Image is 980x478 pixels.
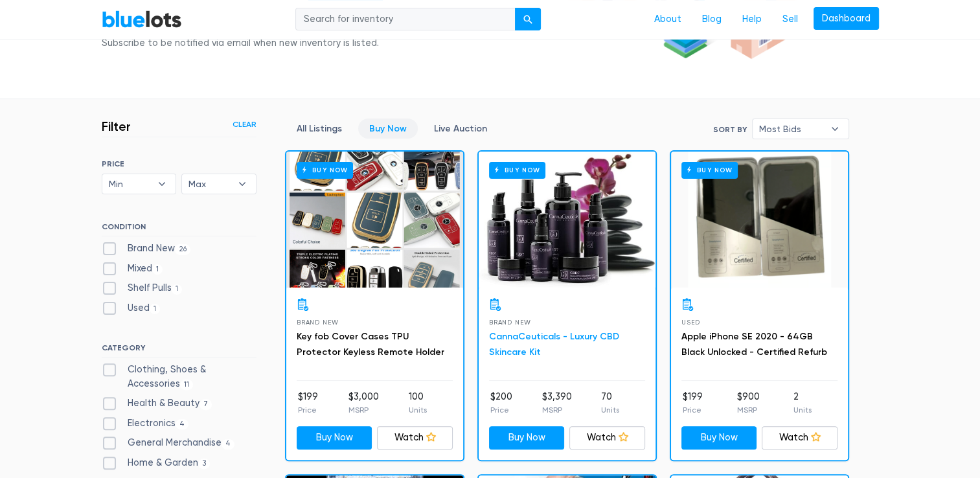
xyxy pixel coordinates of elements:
[222,439,235,450] span: 4
[683,404,703,416] p: Price
[736,404,759,416] p: MSRP
[298,404,318,416] p: Price
[671,152,848,288] a: Buy Now
[229,174,256,194] b: ▾
[681,331,827,358] a: Apple iPhone SE 2020 - 64GB Black Unlocked - Certified Refurb
[409,390,427,416] li: 100
[297,162,353,178] h6: Buy Now
[692,7,732,32] a: Blog
[713,124,747,135] label: Sort By
[102,281,183,295] label: Shelf Pulls
[198,459,211,469] span: 3
[541,404,571,416] p: MSRP
[150,304,161,314] span: 1
[814,7,879,30] a: Dashboard
[295,8,516,31] input: Search for inventory
[681,319,700,326] span: Used
[479,152,655,288] a: Buy Now
[762,426,838,450] a: Watch
[490,390,512,416] li: $200
[102,222,256,236] h6: CONDITION
[102,119,131,134] h3: Filter
[601,390,619,416] li: 70
[199,399,212,409] span: 7
[793,404,812,416] p: Units
[489,319,531,326] span: Brand New
[772,7,808,32] a: Sell
[409,404,427,416] p: Units
[683,390,703,416] li: $199
[793,390,812,416] li: 2
[489,426,565,450] a: Buy Now
[348,390,378,416] li: $3,000
[233,119,256,130] a: Clear
[176,419,189,429] span: 4
[348,404,378,416] p: MSRP
[736,390,759,416] li: $900
[489,331,619,358] a: CannaCeuticals - Luxury CBD Skincare Kit
[102,416,189,431] label: Electronics
[541,390,571,416] li: $3,390
[102,436,235,450] label: General Merchandise
[188,174,231,194] span: Max
[297,319,339,326] span: Brand New
[102,396,212,411] label: Health & Beauty
[102,262,163,276] label: Mixed
[286,119,353,139] a: All Listings
[601,404,619,416] p: Units
[102,159,256,168] h6: PRICE
[423,119,498,139] a: Live Auction
[490,404,512,416] p: Price
[175,244,191,255] span: 26
[172,284,183,295] span: 1
[297,426,372,450] a: Buy Now
[377,426,453,450] a: Watch
[152,264,163,275] span: 1
[681,162,738,178] h6: Buy Now
[286,152,463,288] a: Buy Now
[102,363,256,391] label: Clothing, Shoes & Accessories
[102,456,211,470] label: Home & Garden
[358,119,418,139] a: Buy Now
[102,301,161,315] label: Used
[681,426,757,450] a: Buy Now
[732,7,772,32] a: Help
[297,331,444,358] a: Key fob Cover Cases TPU Protector Keyless Remote Holder
[102,10,182,28] a: BlueLots
[102,36,383,51] div: Subscribe to be notified via email when new inventory is listed.
[569,426,645,450] a: Watch
[298,390,318,416] li: $199
[109,174,152,194] span: Min
[180,380,194,390] span: 11
[644,7,692,32] a: About
[821,119,849,139] b: ▾
[489,162,545,178] h6: Buy Now
[148,174,176,194] b: ▾
[759,119,824,139] span: Most Bids
[102,242,191,256] label: Brand New
[102,343,256,358] h6: CATEGORY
